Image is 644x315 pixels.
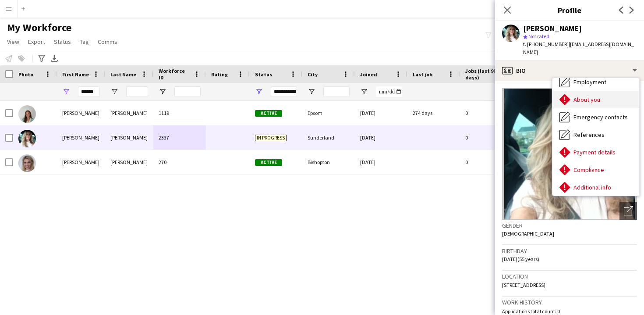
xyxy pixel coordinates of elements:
[523,41,569,47] span: t. [PHONE_NUMBER]
[302,150,355,174] div: Bishopton
[460,125,517,150] div: 0
[54,38,71,46] span: Status
[159,88,166,96] button: Open Filter Menu
[255,159,282,166] span: Active
[255,110,282,117] span: Active
[523,41,634,55] span: | [EMAIL_ADDRESS][DOMAIN_NAME]
[619,202,637,220] div: Open photos pop-in
[502,88,637,220] img: Crew avatar or photo
[255,88,263,96] button: Open Filter Menu
[308,88,315,96] button: Open Filter Menu
[502,298,637,306] h3: Work history
[18,105,36,123] img: Nicola Kelly
[502,282,545,288] span: [STREET_ADDRESS]
[153,125,206,150] div: 2337
[552,161,639,179] div: Compliance
[502,256,539,262] span: [DATE] (55 years)
[153,101,206,125] div: 1119
[98,38,117,46] span: Comms
[573,78,606,86] span: Employment
[50,36,74,47] a: Status
[573,183,611,191] span: Additional info
[78,86,100,97] input: First Name Filter Input
[552,73,639,91] div: Employment
[323,86,350,97] input: City Filter Input
[302,101,355,125] div: Epsom
[18,154,36,172] img: Nicola MacDonald
[552,126,639,143] div: References
[308,71,318,78] span: City
[105,125,153,150] div: [PERSON_NAME]
[62,88,70,96] button: Open Filter Menu
[465,68,501,81] span: Jobs (last 90 days)
[528,33,549,39] span: Not rated
[573,131,605,139] span: References
[7,21,71,34] span: My Workforce
[502,308,637,315] p: Applications total count: 0
[49,53,60,64] app-action-btn: Export XLSX
[360,71,377,78] span: Joined
[28,38,45,46] span: Export
[573,166,604,174] span: Compliance
[110,88,118,96] button: Open Filter Menu
[573,113,628,121] span: Emergency contacts
[18,130,36,147] img: Nicola Leonard
[523,25,582,32] div: [PERSON_NAME]
[355,125,407,150] div: [DATE]
[502,272,637,280] h3: Location
[460,150,517,174] div: 0
[360,88,368,96] button: Open Filter Menu
[502,230,554,237] span: [DEMOGRAPHIC_DATA]
[552,143,639,161] div: Payment details
[573,96,600,104] span: About you
[4,36,23,47] a: View
[573,148,616,156] span: Payment details
[376,86,402,97] input: Joined Filter Input
[502,222,637,229] h3: Gender
[174,86,201,97] input: Workforce ID Filter Input
[413,71,432,78] span: Last job
[159,68,190,81] span: Workforce ID
[355,101,407,125] div: [DATE]
[502,247,637,255] h3: Birthday
[105,101,153,125] div: [PERSON_NAME]
[302,125,355,150] div: Sunderland
[62,71,89,78] span: First Name
[18,71,33,78] span: Photo
[552,179,639,196] div: Additional info
[211,71,228,78] span: Rating
[57,125,105,150] div: [PERSON_NAME]
[76,36,92,47] a: Tag
[110,71,136,78] span: Last Name
[126,86,148,97] input: Last Name Filter Input
[495,60,644,81] div: Bio
[255,71,272,78] span: Status
[407,101,460,125] div: 274 days
[80,38,89,46] span: Tag
[36,53,47,64] app-action-btn: Advanced filters
[460,101,517,125] div: 0
[153,150,206,174] div: 270
[255,135,287,141] span: In progress
[94,36,121,47] a: Comms
[57,101,105,125] div: [PERSON_NAME]
[7,38,19,46] span: View
[355,150,407,174] div: [DATE]
[57,150,105,174] div: [PERSON_NAME]
[105,150,153,174] div: [PERSON_NAME]
[495,4,644,16] h3: Profile
[25,36,49,47] a: Export
[552,108,639,126] div: Emergency contacts
[552,91,639,108] div: About you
